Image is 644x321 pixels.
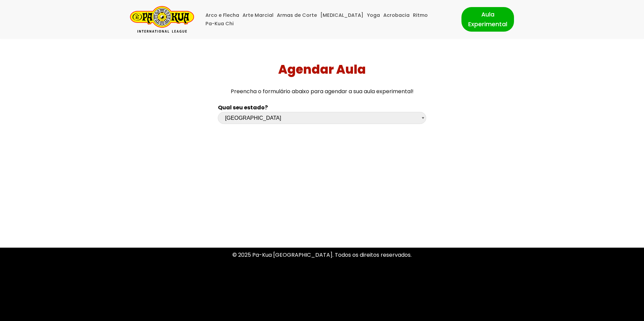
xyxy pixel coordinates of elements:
[243,11,273,20] a: Arte Marcial
[204,11,451,28] div: Menu primário
[413,11,428,20] a: Ritmo
[205,20,234,28] a: Pa-Kua Chi
[205,11,239,20] a: Arco e Flecha
[383,11,410,20] a: Acrobacia
[461,7,514,31] a: Aula Experimental
[170,309,199,316] a: WordPress
[130,309,143,316] a: Neve
[218,104,268,111] b: Qual seu estado?
[277,11,317,20] a: Armas de Corte
[3,87,642,96] p: Preencha o formulário abaixo para agendar a sua aula experimental!
[130,6,194,33] a: Pa-Kua Brasil Uma Escola de conhecimentos orientais para toda a família. Foco, habilidade concent...
[130,308,199,317] p: | Movido a
[367,11,380,20] a: Yoga
[320,11,363,20] a: [MEDICAL_DATA]
[292,279,352,287] a: Política de Privacidade
[3,62,642,77] h1: Agendar Aula
[130,250,514,259] p: © 2025 Pa-Kua [GEOGRAPHIC_DATA]. Todos os direitos reservados.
